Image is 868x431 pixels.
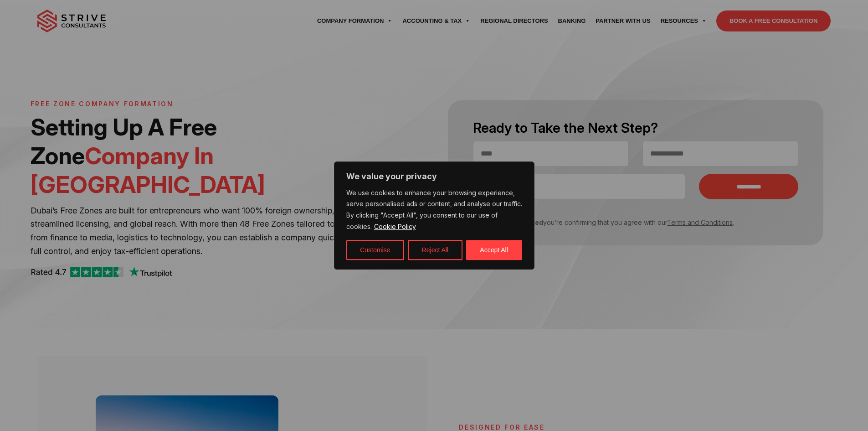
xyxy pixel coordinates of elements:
div: We value your privacy [334,161,534,270]
button: Customise [346,240,404,260]
p: We value your privacy [346,171,522,182]
button: Reject All [408,240,462,260]
button: Accept All [466,240,522,260]
p: We use cookies to enhance your browsing experience, serve personalised ads or content, and analys... [346,187,522,233]
a: Cookie Policy [374,222,416,231]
